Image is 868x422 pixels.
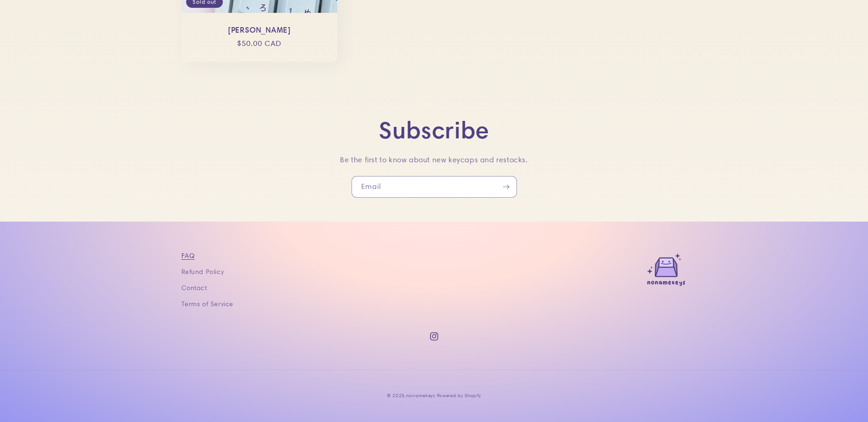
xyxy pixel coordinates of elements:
[406,393,435,399] a: nonamekeys
[182,296,234,312] a: Terms of Service
[496,176,516,198] button: Subscribe
[182,250,195,264] a: FAQ
[191,25,329,35] a: [PERSON_NAME]
[273,154,595,167] p: Be the first to know about new keycaps and restocks.
[437,393,482,399] a: Powered by Shopify
[41,115,827,144] h2: Subscribe
[387,393,435,399] small: © 2025,
[182,280,207,296] a: Contact
[182,264,224,280] a: Refund Policy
